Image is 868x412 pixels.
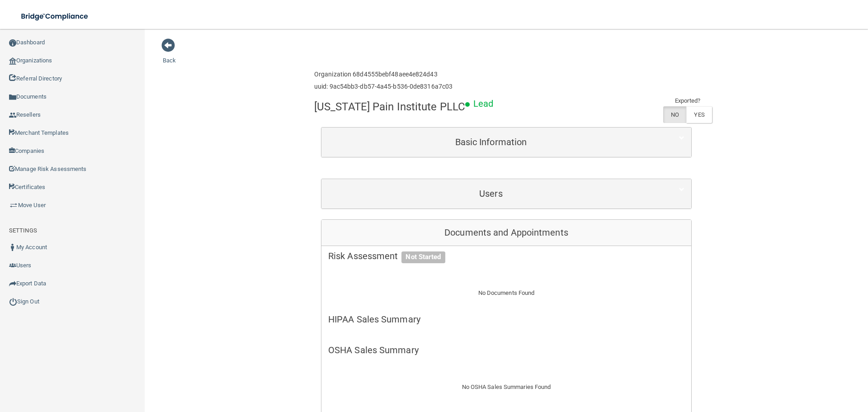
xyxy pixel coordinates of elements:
[328,314,684,324] h5: HIPAA Sales Summary
[321,277,691,309] div: No Documents Found
[9,201,18,210] img: briefcase.64adab9b.png
[9,244,16,251] img: ic_user_dark.df1a06c3.png
[328,189,654,199] h5: Users
[14,7,97,26] img: bridge_compliance_login_screen.278c3ca4.svg
[9,225,37,236] label: SETTINGS
[314,71,453,78] h6: Organization 68d4555bebf48aee4e824d43
[9,280,16,287] img: icon-export.b9366987.png
[9,57,16,65] img: organization-icon.f8decf85.png
[9,112,16,119] img: ic_reseller.de258add.png
[328,184,684,204] a: Users
[314,83,453,90] h6: uuid: 9ac54bb3-db57-4a45-b536-0de8316a7c03
[663,95,712,106] td: Exported?
[473,95,493,112] p: Lead
[321,220,691,246] div: Documents and Appointments
[328,251,684,261] h5: Risk Assessment
[328,345,684,355] h5: OSHA Sales Summary
[328,132,684,152] a: Basic Information
[663,106,686,123] label: NO
[163,46,176,64] a: Back
[401,251,445,263] span: Not Started
[9,262,16,269] img: icon-users.e205127d.png
[9,298,17,306] img: ic_power_dark.7ecde6b1.png
[321,371,691,403] div: No OSHA Sales Summaries Found
[314,101,465,113] h4: [US_STATE] Pain Institute PLLC
[9,39,16,47] img: ic_dashboard_dark.d01f4a41.png
[9,94,16,101] img: icon-documents.8dae5593.png
[686,106,712,123] label: YES
[328,137,654,147] h5: Basic Information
